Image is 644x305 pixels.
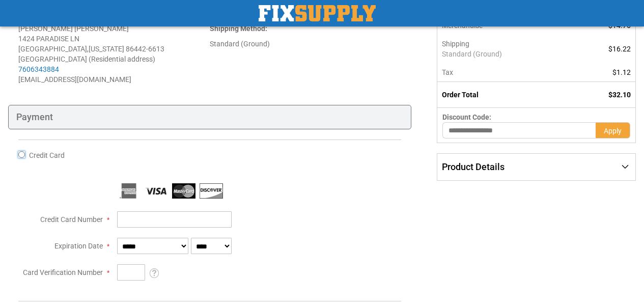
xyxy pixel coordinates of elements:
span: Shipping [442,40,469,48]
a: store logo [259,5,376,21]
button: Apply [596,122,630,138]
span: Card Verification Number [23,268,103,276]
span: Credit Card Number [40,215,103,224]
span: [EMAIL_ADDRESS][DOMAIN_NAME] [18,75,131,84]
th: Tax [437,63,573,82]
a: 7606343884 [18,65,59,73]
address: [PERSON_NAME] [PERSON_NAME] 1424 PARADISE LN [GEOGRAPHIC_DATA] , 86442-6613 [GEOGRAPHIC_DATA] (Re... [18,23,210,85]
span: Shipping Method [210,24,265,33]
img: Discover [200,183,223,199]
span: $16.22 [608,45,631,53]
img: Fix Industrial Supply [259,5,376,21]
div: Standard (Ground) [210,39,401,49]
span: Credit Card [29,151,65,159]
img: American Express [117,183,141,199]
img: MasterCard [172,183,195,199]
span: Product Details [442,161,505,172]
strong: : [210,24,267,33]
span: Discount Code: [442,113,491,121]
span: [US_STATE] [89,45,124,53]
img: Visa [145,183,168,199]
strong: Order Total [442,91,479,99]
span: $32.10 [608,91,631,99]
span: $1.12 [612,68,631,76]
span: Expiration Date [54,242,103,250]
span: Standard (Ground) [442,49,568,59]
span: Apply [604,127,622,135]
div: Payment [8,105,411,129]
